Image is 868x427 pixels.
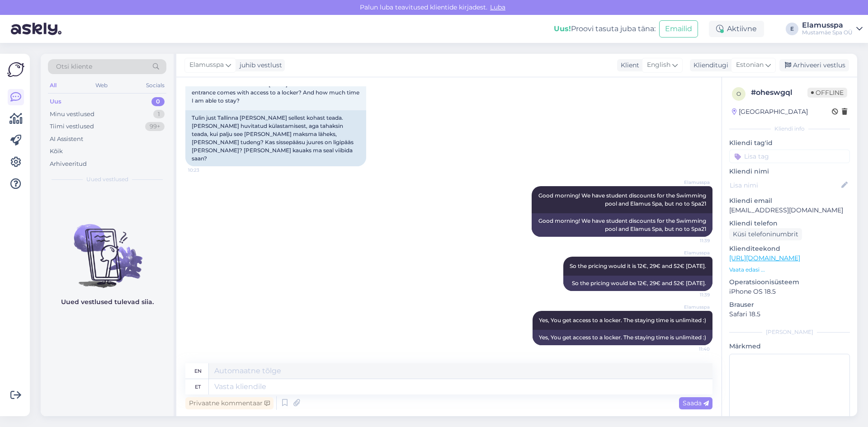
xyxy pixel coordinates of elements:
[144,80,166,91] div: Socials
[732,107,808,117] div: [GEOGRAPHIC_DATA]
[532,213,712,237] div: Good morning! We have student discounts for the Swimming pool and Elamus Spa, but no to Spa21
[729,167,850,176] p: Kliendi nimi
[145,122,165,131] div: 99+
[729,228,802,240] div: Küsi telefoninumbrit
[617,61,639,70] div: Klient
[153,110,165,119] div: 1
[56,62,92,71] span: Otsi kliente
[151,97,165,106] div: 0
[94,80,109,91] div: Web
[786,23,798,35] div: E
[729,310,850,319] p: Safari 18.5
[50,97,61,106] div: Uus
[729,196,850,206] p: Kliendi email
[195,379,201,394] div: et
[50,135,83,144] div: AI Assistent
[683,399,709,407] span: Saada
[647,60,670,70] span: English
[188,167,222,174] span: 10:23
[50,110,94,119] div: Minu vestlused
[690,61,728,70] div: Klienditugi
[538,192,708,207] span: Good morning! We have student discounts for the Swimming pool and Elamus Spa, but no to Spa21
[50,160,87,169] div: Arhiveeritud
[802,22,853,29] div: Elamusspa
[539,317,706,324] span: Yes, You get access to a locker. The staying time is unlimited :)
[86,175,128,183] span: Uued vestlused
[533,330,712,345] div: Yes, You get access to a locker. The staying time is unlimited :)
[41,208,174,289] img: No chats
[729,266,850,274] p: Vaata edasi ...
[554,24,571,33] b: Uus!
[729,244,850,253] p: Klienditeekond
[729,328,850,336] div: [PERSON_NAME]
[729,287,850,296] p: iPhone OS 18.5
[802,29,853,36] div: Mustamäe Spa OÜ
[487,3,508,11] span: Luba
[729,219,850,228] p: Kliendi telefon
[807,88,847,98] span: Offline
[729,254,800,262] a: [URL][DOMAIN_NAME]
[709,21,764,37] div: Aktiivne
[7,61,24,78] img: Askly Logo
[802,22,863,36] a: ElamusspaMustamäe Spa OÜ
[736,60,764,70] span: Estonian
[751,87,807,98] div: # oheswgql
[676,346,710,352] span: 11:40
[61,297,154,307] p: Uued vestlused tulevad siia.
[48,80,58,91] div: All
[676,237,710,244] span: 11:39
[729,138,850,148] p: Kliendi tag'id
[194,363,202,379] div: en
[729,206,850,215] p: [EMAIL_ADDRESS][DOMAIN_NAME]
[185,397,274,409] div: Privaatne kommentaar
[736,90,741,97] span: o
[570,263,706,269] span: So the pricing would it is 12€, 29€ and 52€ [DATE].
[659,20,698,38] button: Emailid
[554,23,656,34] div: Proovi tasuta juba täna:
[676,179,710,186] span: Elamusspa
[729,342,850,351] p: Märkmed
[676,291,710,298] span: 11:39
[189,60,224,70] span: Elamusspa
[729,150,850,163] input: Lisa tag
[50,122,94,131] div: Tiimi vestlused
[729,277,850,287] p: Operatsioonisüsteem
[185,110,366,166] div: Tulin just Tallinna [PERSON_NAME] sellest kohast teada. [PERSON_NAME] huvitatud külastamisest, ag...
[730,180,840,190] input: Lisa nimi
[779,59,849,71] div: Arhiveeri vestlus
[729,125,850,133] div: Kliendi info
[563,276,712,291] div: So the pricing would be 12€, 29€ and 52€ [DATE].
[676,249,710,256] span: Elamusspa
[729,300,850,310] p: Brauser
[236,61,282,70] div: juhib vestlust
[50,147,63,156] div: Kõik
[676,304,710,310] span: Elamusspa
